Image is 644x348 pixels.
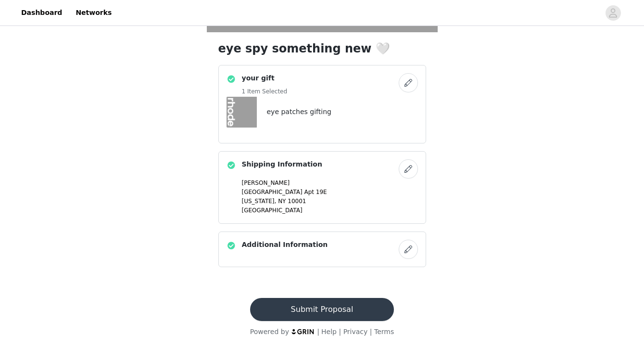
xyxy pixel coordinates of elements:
[227,97,257,128] img: eye patches gifting
[278,198,286,205] span: NY
[321,328,337,335] a: Help
[242,159,322,169] h4: Shipping Information
[242,73,288,83] h4: your gift
[291,328,315,335] img: logo
[242,188,418,196] p: [GEOGRAPHIC_DATA] Apt 19E
[70,2,117,24] a: Networks
[267,107,331,117] h4: eye patches gifting
[250,298,394,321] button: Submit Proposal
[250,328,289,335] span: Powered by
[242,240,328,250] h4: Additional Information
[374,328,394,335] a: Terms
[242,206,418,215] p: [GEOGRAPHIC_DATA]
[343,328,368,335] a: Privacy
[288,198,306,205] span: 10001
[218,65,426,143] div: your gift
[370,328,372,335] span: |
[218,232,426,267] div: Additional Information
[218,151,426,224] div: Shipping Information
[242,198,277,205] span: [US_STATE],
[339,328,341,335] span: |
[608,5,618,21] div: avatar
[15,2,68,24] a: Dashboard
[242,179,418,187] p: [PERSON_NAME]
[317,328,319,335] span: |
[218,40,426,57] h1: eye spy something new 🤍
[242,87,288,96] h5: 1 Item Selected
